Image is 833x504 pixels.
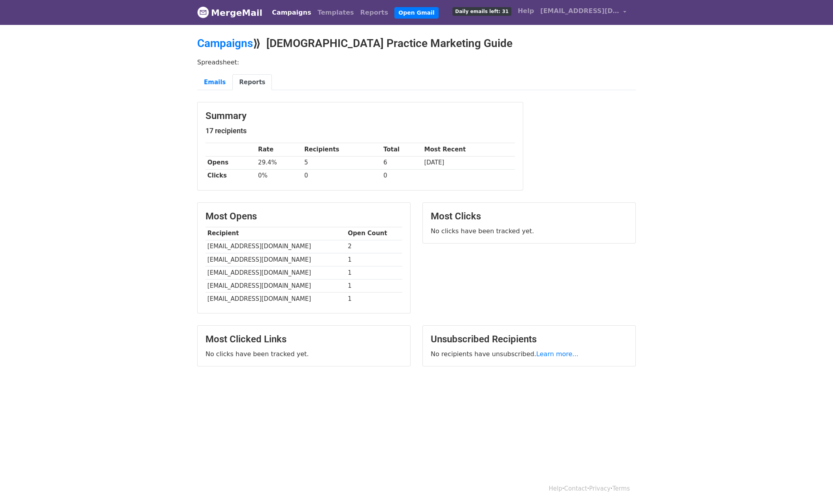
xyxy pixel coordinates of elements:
a: Campaigns [269,5,314,21]
h3: Most Clicks [431,211,628,222]
a: Help [514,3,537,19]
a: Reports [232,74,272,91]
a: Help [549,485,562,492]
a: Privacy [589,485,611,492]
a: Templates [314,5,357,21]
a: Emails [197,74,232,91]
td: [DATE] [422,156,515,169]
td: 5 [302,156,381,169]
th: Rate [256,143,302,156]
h5: 17 recipients [205,126,515,135]
td: 0 [381,169,422,182]
p: Spreadsheet: [197,58,636,66]
th: Open Count [346,227,402,240]
a: Daily emails left: 31 [449,3,514,19]
td: 29.4% [256,156,302,169]
h2: ⟫ [DEMOGRAPHIC_DATA] Practice Marketing Guide [197,37,636,50]
a: MergeMail [197,4,262,21]
h3: Summary [205,110,515,122]
a: Terms [612,485,630,492]
td: 1 [346,293,402,306]
td: 2 [346,240,402,253]
th: Opens [205,156,256,169]
th: Recipients [302,143,381,156]
h3: Most Clicked Links [205,334,402,345]
span: Daily emails left: 31 [452,7,511,16]
img: MergeMail logo [197,6,209,18]
h3: Unsubscribed Recipients [431,334,628,345]
a: Reports [357,5,392,21]
th: Most Recent [422,143,515,156]
td: 1 [346,266,402,279]
span: [EMAIL_ADDRESS][DOMAIN_NAME] [540,6,619,16]
td: [EMAIL_ADDRESS][DOMAIN_NAME] [205,293,346,306]
a: [EMAIL_ADDRESS][DOMAIN_NAME] [537,3,629,22]
th: Recipient [205,227,346,240]
td: 1 [346,279,402,292]
td: 6 [381,156,422,169]
td: [EMAIL_ADDRESS][DOMAIN_NAME] [205,279,346,292]
td: [EMAIL_ADDRESS][DOMAIN_NAME] [205,253,346,266]
td: 0% [256,169,302,182]
p: No clicks have been tracked yet. [205,350,402,358]
th: Total [381,143,422,156]
th: Clicks [205,169,256,182]
td: 0 [302,169,381,182]
a: Contact [564,485,587,492]
a: Campaigns [197,37,253,50]
td: [EMAIL_ADDRESS][DOMAIN_NAME] [205,266,346,279]
td: [EMAIL_ADDRESS][DOMAIN_NAME] [205,240,346,253]
td: 1 [346,253,402,266]
a: Learn more... [536,350,579,358]
p: No recipients have unsubscribed. [431,350,628,358]
p: No clicks have been tracked yet. [431,227,628,235]
iframe: Chat Widget [793,466,833,504]
h3: Most Opens [205,211,402,222]
a: Open Gmail [394,7,438,19]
